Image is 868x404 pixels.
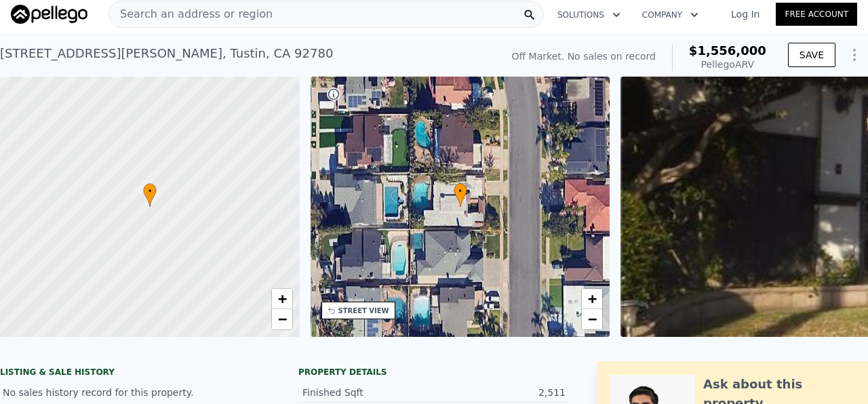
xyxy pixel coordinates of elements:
button: Solutions [547,3,631,27]
a: Zoom in [582,289,602,309]
button: Company [631,3,709,27]
a: Log In [715,7,776,21]
div: • [454,183,467,207]
button: SAVE [788,43,835,67]
div: STREET VIEW [338,306,389,316]
div: 2,511 [434,386,566,399]
div: • [143,183,157,207]
span: + [277,290,286,307]
div: Finished Sqft [302,386,434,399]
div: Pellego ARV [689,58,766,71]
span: + [588,290,597,307]
div: Property details [298,367,570,378]
span: • [143,185,157,197]
span: $1,556,000 [689,43,766,58]
span: • [454,185,467,197]
a: Zoom in [272,289,292,309]
span: − [588,310,597,327]
a: Zoom out [582,309,602,329]
span: Search an address or region [109,6,273,22]
span: − [277,310,286,327]
a: Free Account [776,3,857,26]
button: Show Options [841,41,868,68]
div: Off Market. No sales on record [512,49,656,63]
a: Zoom out [272,309,292,329]
img: Pellego [11,5,87,24]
